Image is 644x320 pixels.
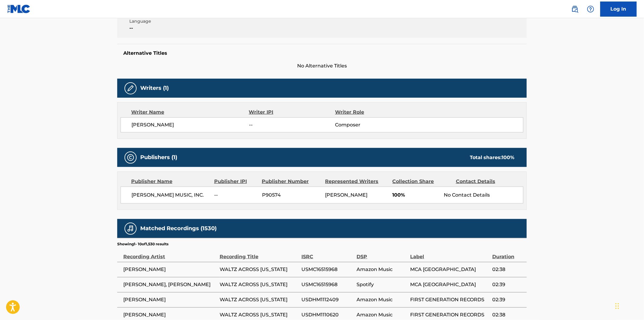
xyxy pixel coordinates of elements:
div: Contact Details [456,178,515,185]
div: ISRC [301,247,354,260]
span: [PERSON_NAME] [123,266,217,273]
div: DSP [357,247,407,260]
span: FIRST GENERATION RECORDS [410,296,489,303]
img: search [571,5,579,13]
span: [PERSON_NAME] [131,121,249,129]
span: WALTZ ACROSS [US_STATE] [220,296,298,303]
div: Publisher IPI [214,178,257,185]
span: Spotify [357,281,407,288]
span: USDHM1110620 [301,311,354,318]
a: Public Search [569,3,581,15]
div: Total shares: [470,154,515,161]
span: [PERSON_NAME] [123,296,217,303]
p: Showing 1 - 10 of 1,530 results [117,241,168,247]
span: WALTZ ACROSS [US_STATE] [220,311,298,318]
span: Amazon Music [357,311,407,318]
div: Drag [616,297,619,315]
img: Writers [127,85,134,92]
div: Publisher Name [131,178,210,185]
span: P90574 [262,191,321,199]
span: [PERSON_NAME] [123,311,217,318]
span: WALTZ ACROSS [US_STATE] [220,266,298,273]
span: -- [249,121,335,129]
span: USMC16515968 [301,281,354,288]
span: USMC16515968 [301,266,354,273]
span: 100% [393,191,440,199]
h5: Matched Recordings (1530) [140,225,217,232]
div: Help [585,3,597,15]
span: 02:38 [492,266,524,273]
span: MCA [GEOGRAPHIC_DATA] [410,266,489,273]
span: Language [129,18,227,24]
div: Label [410,247,489,260]
span: WALTZ ACROSS [US_STATE] [220,281,298,288]
div: Represented Writers [325,178,388,185]
div: Recording Artist [123,247,217,260]
img: Matched Recordings [127,225,134,232]
span: -- [129,24,227,32]
span: Amazon Music [357,296,407,303]
h5: Alternative Titles [123,50,521,56]
iframe: Chat Widget [614,291,644,320]
span: MCA [GEOGRAPHIC_DATA] [410,281,489,288]
a: Log In [600,2,637,17]
img: help [587,5,594,13]
span: -- [214,191,257,199]
div: Duration [492,247,524,260]
div: Writer IPI [249,109,335,116]
span: 02:38 [492,311,524,318]
img: Publishers [127,154,134,161]
span: 100 % [502,155,515,160]
img: MLC Logo [7,5,31,13]
span: [PERSON_NAME] MUSIC, INC. [131,191,210,199]
div: No Contact Details [444,191,523,199]
span: Composer [335,121,413,129]
span: No Alternative Titles [117,62,527,70]
span: [PERSON_NAME], [PERSON_NAME] [123,281,217,288]
h5: Writers (1) [140,85,169,92]
div: Collection Share [393,178,451,185]
div: Writer Role [335,109,413,116]
span: Amazon Music [357,266,407,273]
span: 02:39 [492,296,524,303]
div: Publisher Number [262,178,320,185]
span: FIRST GENERATION RECORDS [410,311,489,318]
div: Writer Name [131,109,249,116]
h5: Publishers (1) [140,154,177,161]
span: 02:39 [492,281,524,288]
div: Recording Title [220,247,298,260]
span: USDHM1112409 [301,296,354,303]
span: [PERSON_NAME] [325,192,368,198]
